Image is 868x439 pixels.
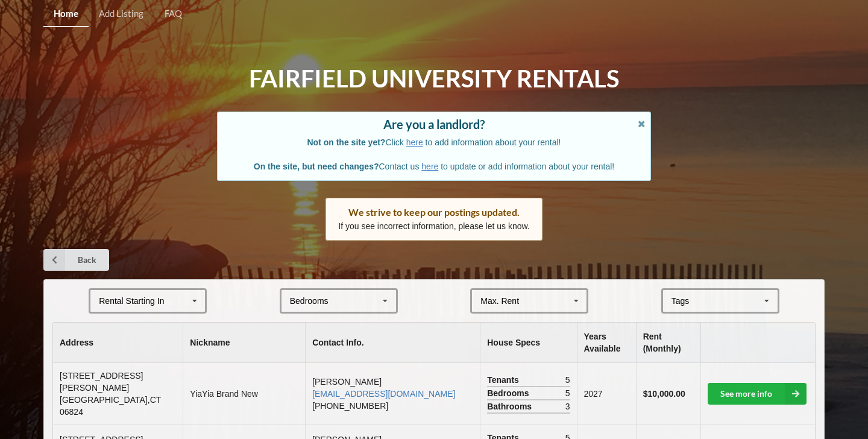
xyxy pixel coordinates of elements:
[305,323,480,363] th: Contact Info.
[307,137,386,147] b: Not on the site yet?
[338,206,530,218] div: We strive to keep our postings updated.
[183,363,305,425] td: YiaYia Brand New
[487,387,532,399] span: Bedrooms
[230,118,638,130] div: Are you a landlord?
[577,323,636,363] th: Years Available
[43,249,109,271] a: Back
[60,395,161,417] span: [GEOGRAPHIC_DATA] , CT 06824
[254,162,614,171] span: Contact us to update or add information about your rental!
[565,387,570,399] span: 5
[43,1,89,27] a: Home
[60,371,143,393] span: [STREET_ADDRESS][PERSON_NAME]
[708,383,807,405] a: See more info
[636,323,700,363] th: Rent (Monthly)
[406,137,423,147] a: here
[577,363,636,425] td: 2027
[565,374,570,386] span: 5
[254,162,379,171] b: On the site, but need changes?
[487,374,522,386] span: Tenants
[249,63,619,94] h1: Fairfield University Rentals
[290,297,329,305] div: Bedrooms
[305,363,480,425] td: [PERSON_NAME] [PHONE_NUMBER]
[183,323,305,363] th: Nickname
[480,297,519,305] div: Max. Rent
[53,323,183,363] th: Address
[338,220,530,232] p: If you see incorrect information, please let us know.
[307,137,561,147] span: Click to add information about your rental!
[668,294,707,308] div: Tags
[154,1,192,27] a: FAQ
[312,389,455,399] a: [EMAIL_ADDRESS][DOMAIN_NAME]
[89,1,154,27] a: Add Listing
[643,389,685,399] b: $10,000.00
[565,400,570,412] span: 3
[421,162,438,171] a: here
[480,323,576,363] th: House Specs
[99,297,164,305] div: Rental Starting In
[487,400,535,412] span: Bathrooms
